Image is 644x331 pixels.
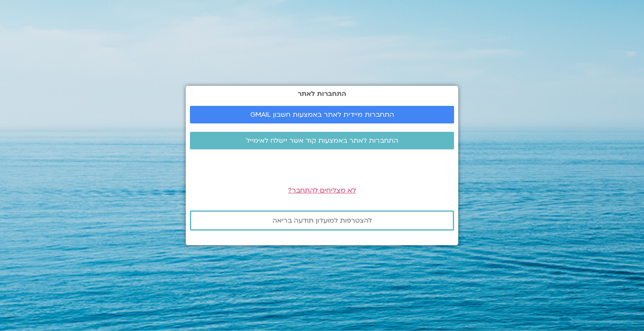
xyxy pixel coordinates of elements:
h2: התחברות לאתר [190,90,454,98]
span: התחברות לאתר באמצעות קוד אשר יישלח לאימייל [246,137,398,144]
a: להצטרפות למועדון תודעה בריאה [190,210,454,231]
a: לא מצליחים להתחבר? [288,186,356,195]
a: התחברות מיידית לאתר באמצעות חשבון GMAIL [190,106,454,123]
a: התחברות לאתר באמצעות קוד אשר יישלח לאימייל [190,132,454,149]
span: התחברות מיידית לאתר באמצעות חשבון GMAIL [250,111,394,118]
span: להצטרפות למועדון תודעה בריאה [273,217,372,224]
